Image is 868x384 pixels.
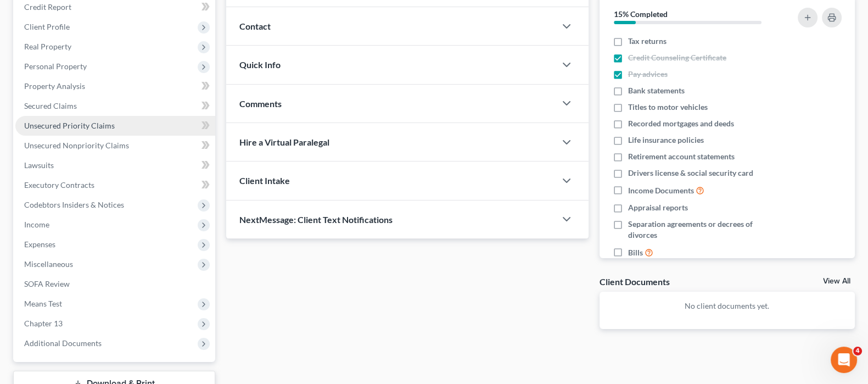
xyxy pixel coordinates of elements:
[24,279,70,288] span: SOFA Review
[24,200,124,209] span: Codebtors Insiders & Notices
[628,36,667,47] span: Tax returns
[628,202,688,213] span: Appraisal reports
[614,9,668,19] strong: 15% Completed
[15,136,215,155] a: Unsecured Nonpriority Claims
[239,137,329,147] span: Hire a Virtual Paralegal
[239,21,271,31] span: Contact
[15,96,215,116] a: Secured Claims
[24,299,62,308] span: Means Test
[24,22,70,31] span: Client Profile
[24,220,49,229] span: Income
[24,62,87,71] span: Personal Property
[24,240,55,249] span: Expenses
[239,175,290,186] span: Client Intake
[628,185,694,196] span: Income Documents
[608,300,846,311] p: No client documents yet.
[15,116,215,136] a: Unsecured Priority Claims
[831,347,857,373] iframe: Intercom live chat
[628,102,708,113] span: Titles to motor vehicles
[600,276,670,287] div: Client Documents
[24,141,129,150] span: Unsecured Nonpriority Claims
[24,81,85,91] span: Property Analysis
[628,219,782,241] span: Separation agreements or decrees of divorces
[24,42,71,51] span: Real Property
[628,118,734,129] span: Recorded mortgages and deeds
[24,338,102,348] span: Additional Documents
[628,69,668,80] span: Pay advices
[239,98,282,109] span: Comments
[15,175,215,195] a: Executory Contracts
[15,274,215,294] a: SOFA Review
[628,135,704,146] span: Life insurance policies
[24,160,54,170] span: Lawsuits
[853,347,862,355] span: 4
[628,52,726,63] span: Credit Counseling Certificate
[24,121,115,130] span: Unsecured Priority Claims
[24,259,73,269] span: Miscellaneous
[15,76,215,96] a: Property Analysis
[24,319,63,328] span: Chapter 13
[24,2,71,12] span: Credit Report
[628,168,753,179] span: Drivers license & social security card
[628,247,643,258] span: Bills
[823,277,850,285] a: View All
[239,59,281,70] span: Quick Info
[15,155,215,175] a: Lawsuits
[24,101,77,110] span: Secured Claims
[628,151,735,162] span: Retirement account statements
[24,180,94,190] span: Executory Contracts
[239,214,393,225] span: NextMessage: Client Text Notifications
[628,85,685,96] span: Bank statements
